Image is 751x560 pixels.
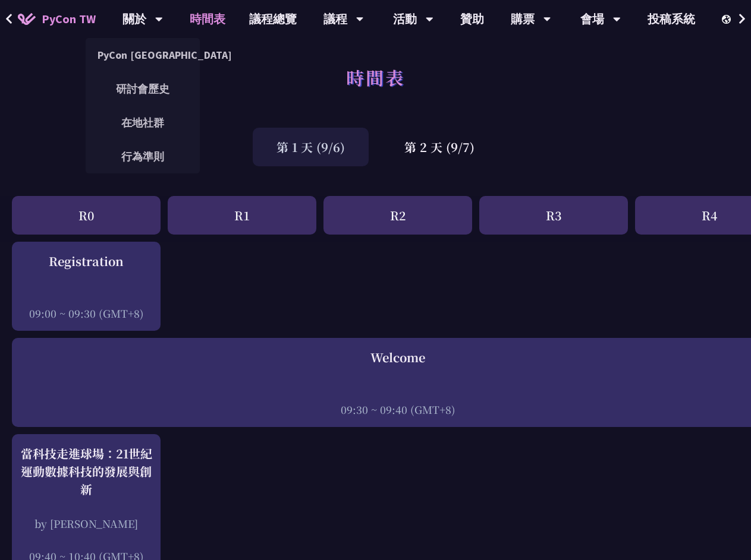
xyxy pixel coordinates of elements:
[6,4,108,34] a: PyCon TW
[381,128,498,166] div: 第 2 天 (9/7)
[86,75,200,103] a: 研討會歷史
[86,143,200,170] a: 行為準則
[323,196,472,235] div: R2
[18,13,36,25] img: Home icon of PyCon TW 2025
[42,10,96,28] span: PyCon TW
[18,516,155,531] div: by [PERSON_NAME]
[253,128,369,166] div: 第 1 天 (9/6)
[168,196,316,235] div: R1
[12,196,161,235] div: R0
[86,41,200,69] a: PyCon [GEOGRAPHIC_DATA]
[18,252,155,270] div: Registration
[346,59,405,95] h1: 時間表
[18,306,155,321] div: 09:00 ~ 09:30 (GMT+8)
[479,196,628,235] div: R3
[722,15,734,24] img: Locale Icon
[86,109,200,137] a: 在地社群
[18,445,155,498] div: 當科技走進球場：21世紀運動數據科技的發展與創新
